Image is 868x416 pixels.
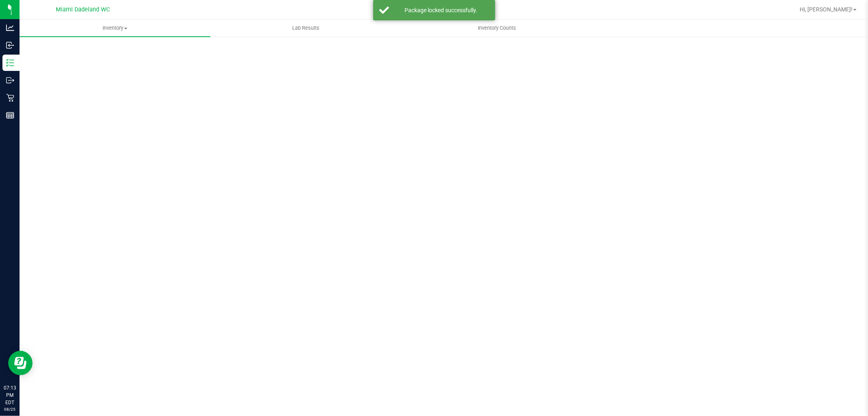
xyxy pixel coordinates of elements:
inline-svg: Outbound [6,76,14,84]
span: Inventory [20,24,210,32]
p: 07:13 PM EDT [4,384,16,406]
p: 08/25 [4,406,16,412]
inline-svg: Analytics [6,24,14,32]
a: Inventory Counts [401,20,592,37]
inline-svg: Retail [6,94,14,102]
span: Inventory Counts [467,24,527,32]
inline-svg: Inbound [6,41,14,49]
span: Hi, [PERSON_NAME]! [800,6,853,13]
a: Lab Results [210,20,401,37]
div: Package locked successfully. [394,6,489,14]
span: Miami Dadeland WC [56,6,110,13]
a: Inventory [20,20,210,37]
inline-svg: Inventory [6,59,14,67]
iframe: Resource center [8,351,33,375]
span: Lab Results [281,24,330,32]
inline-svg: Reports [6,111,14,119]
